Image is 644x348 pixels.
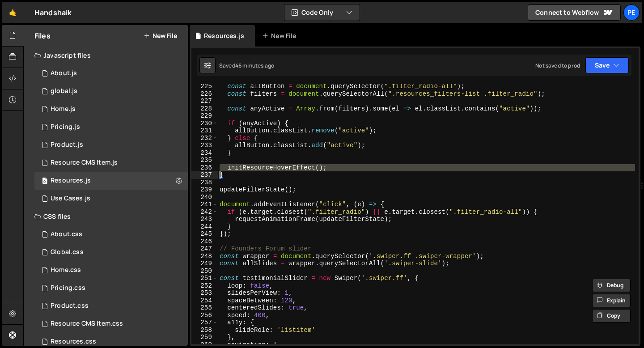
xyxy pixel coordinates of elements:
[51,248,84,256] div: Global.css
[623,4,640,21] a: Pe
[191,120,218,127] div: 230
[191,208,218,216] div: 242
[51,141,83,149] div: Product.js
[51,105,76,113] div: Home.js
[191,230,218,238] div: 245
[191,201,218,208] div: 241
[51,123,80,131] div: Pricing.js
[51,177,91,185] div: Resources.js
[2,2,24,23] a: 🤙
[191,90,218,98] div: 226
[262,31,300,40] div: New File
[204,31,244,40] div: Resources.js
[191,157,218,164] div: 235
[191,98,218,105] div: 227
[34,31,51,41] h2: Files
[24,208,188,225] div: CSS files
[34,136,188,154] div: 16572/45211.js
[191,253,218,260] div: 248
[191,282,218,290] div: 252
[191,186,218,194] div: 239
[144,32,177,39] button: New File
[191,127,218,135] div: 231
[191,238,218,246] div: 246
[34,154,188,172] div: 16572/46625.js
[51,69,77,77] div: About.js
[191,216,218,223] div: 243
[34,243,188,261] div: 16572/45138.css
[219,62,274,69] div: Saved
[191,275,218,282] div: 251
[191,164,218,172] div: 236
[191,267,218,275] div: 250
[191,179,218,187] div: 238
[191,105,218,113] div: 228
[51,338,96,346] div: Resources.css
[34,225,188,243] div: 16572/45487.css
[284,4,360,21] button: Code Only
[535,62,580,69] div: Not saved to prod
[191,171,218,179] div: 237
[592,279,631,292] button: Debug
[51,284,85,292] div: Pricing.css
[34,190,188,208] div: 16572/45332.js
[191,327,218,334] div: 258
[191,289,218,297] div: 253
[34,64,188,82] div: 16572/45486.js
[235,62,274,69] div: 46 minutes ago
[34,82,188,100] div: 16572/45061.js
[42,178,47,185] span: 0
[191,223,218,231] div: 244
[191,112,218,120] div: 229
[191,194,218,201] div: 240
[191,304,218,312] div: 255
[191,260,218,267] div: 249
[51,87,77,95] div: global.js
[592,309,631,323] button: Copy
[51,230,82,238] div: About.css
[191,245,218,253] div: 247
[585,57,629,73] button: Save
[191,83,218,90] div: 225
[34,7,72,18] div: Handshaik
[191,312,218,319] div: 256
[51,159,118,167] div: Resource CMS Item.js
[34,118,188,136] div: 16572/45430.js
[51,320,123,328] div: Resource CMS Item.css
[191,149,218,157] div: 234
[34,100,188,118] div: 16572/45051.js
[34,261,188,279] div: 16572/45056.css
[191,142,218,149] div: 233
[34,297,188,315] div: 16572/45330.css
[191,334,218,341] div: 259
[34,315,188,333] div: 16572/46626.css
[528,4,621,21] a: Connect to Webflow
[34,172,188,190] div: 16572/46394.js
[191,319,218,327] div: 257
[51,302,89,310] div: Product.css
[51,195,90,203] div: Use Cases.js
[191,297,218,305] div: 254
[51,266,81,274] div: Home.css
[34,279,188,297] div: 16572/45431.css
[191,135,218,142] div: 232
[592,294,631,307] button: Explain
[24,47,188,64] div: Javascript files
